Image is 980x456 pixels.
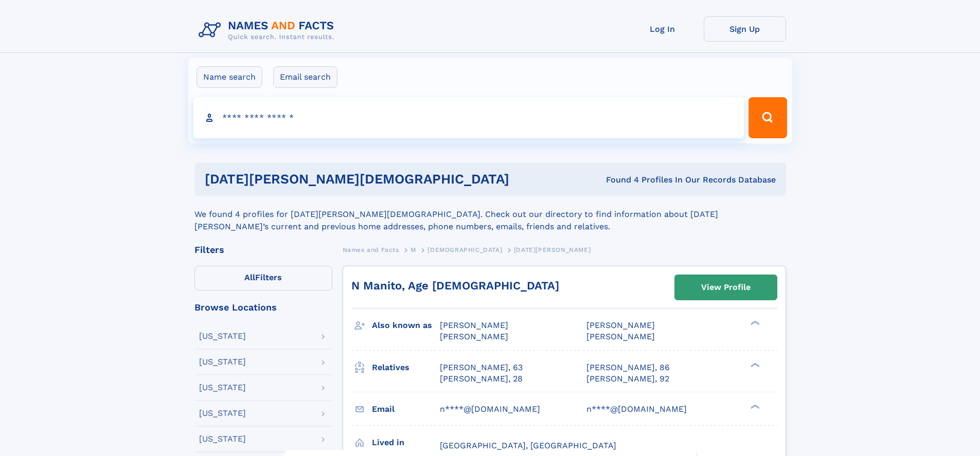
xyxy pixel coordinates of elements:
[427,246,502,253] span: [DEMOGRAPHIC_DATA]
[199,358,246,366] div: [US_STATE]
[197,66,262,88] label: Name search
[411,243,416,256] a: M
[372,317,440,334] h3: Also known as
[351,279,559,292] a: N Manito, Age [DEMOGRAPHIC_DATA]
[440,332,508,341] span: [PERSON_NAME]
[701,276,751,299] div: View Profile
[748,403,760,410] div: ❯
[440,373,523,385] a: [PERSON_NAME], 28
[199,384,246,392] div: [US_STATE]
[273,66,337,88] label: Email search
[440,362,523,373] a: [PERSON_NAME], 63
[205,173,558,186] h1: [DATE][PERSON_NAME][DEMOGRAPHIC_DATA]
[411,246,416,253] span: M
[199,332,246,340] div: [US_STATE]
[372,359,440,376] h3: Relatives
[704,16,786,42] a: Sign Up
[372,434,440,451] h3: Lived in
[194,196,786,233] div: We found 4 profiles for [DATE][PERSON_NAME][DEMOGRAPHIC_DATA]. Check out our directory to find in...
[427,243,502,256] a: [DEMOGRAPHIC_DATA]
[586,362,670,373] a: [PERSON_NAME], 86
[586,320,655,330] span: [PERSON_NAME]
[194,16,343,44] img: Logo Names and Facts
[194,266,332,290] label: Filters
[748,361,760,368] div: ❯
[199,409,246,417] div: [US_STATE]
[372,400,440,418] h3: Email
[514,246,591,253] span: [DATE][PERSON_NAME]
[749,97,787,138] button: Search Button
[586,373,669,385] a: [PERSON_NAME], 92
[675,275,777,300] a: View Profile
[748,320,760,326] div: ❯
[343,243,399,256] a: Names and Facts
[193,97,744,138] input: search input
[621,16,704,42] a: Log In
[586,332,655,341] span: [PERSON_NAME]
[558,174,776,186] div: Found 4 Profiles In Our Records Database
[194,303,332,312] div: Browse Locations
[194,245,332,254] div: Filters
[199,435,246,443] div: [US_STATE]
[440,320,508,330] span: [PERSON_NAME]
[244,272,255,282] span: All
[440,441,616,450] span: [GEOGRAPHIC_DATA], [GEOGRAPHIC_DATA]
